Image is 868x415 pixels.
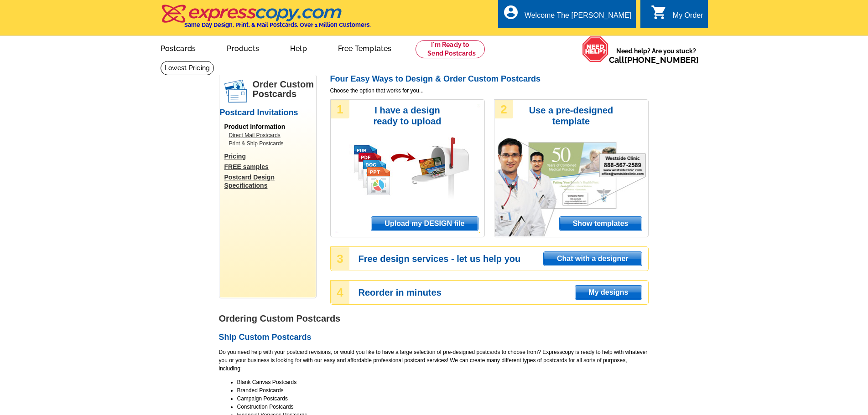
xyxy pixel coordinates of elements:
li: Construction Postcards [237,403,649,411]
a: shopping_cart My Order [651,10,703,21]
span: Product Information [224,123,286,130]
p: Do you need help with your postcard revisions, or would you like to have a large selection of pre... [219,348,649,373]
a: [PHONE_NUMBER] [624,55,699,65]
h2: Postcard Invitations [220,108,316,118]
h4: Same Day Design, Print, & Mail Postcards. Over 1 Million Customers. [184,21,371,28]
h2: Four Easy Ways to Design & Order Custom Postcards [330,74,649,84]
i: account_circle [503,4,519,20]
a: Show templates [559,216,642,231]
span: Upload my DESIGN file [371,217,478,231]
h3: Use a pre-designed template [525,105,618,127]
li: Campaign Postcards [237,395,649,403]
li: Blank Canvas Postcards [237,378,649,386]
i: shopping_cart [651,4,667,20]
span: Call [609,55,699,65]
a: Pricing [224,152,316,160]
a: Upload my DESIGN file [371,216,478,231]
span: Chat with a designer [544,252,641,266]
span: Need help? Are you stuck? [609,46,703,65]
h3: Reorder in minutes [359,288,648,297]
div: 4 [331,281,349,304]
h3: I have a design ready to upload [361,105,454,127]
strong: Ordering Custom Postcards [219,313,341,323]
a: Products [212,37,274,58]
img: postcards.png [224,80,247,102]
h1: Order Custom Postcards [253,80,316,99]
h3: Free design services - let us help you [359,255,648,263]
a: Free Templates [323,37,406,58]
a: Help [275,37,322,58]
a: Postcard Design Specifications [224,173,316,190]
img: help [582,36,609,62]
li: Branded Postcards [237,386,649,395]
a: My designs [575,285,642,300]
a: Direct Mail Postcards [229,131,311,139]
div: 3 [331,247,349,270]
a: Same Day Design, Print, & Mail Postcards. Over 1 Million Customers. [161,11,371,28]
div: 1 [331,100,349,118]
h2: Ship Custom Postcards [219,333,649,343]
div: My Order [673,11,703,24]
div: Welcome The [PERSON_NAME] [525,11,631,24]
div: 2 [495,100,513,118]
a: Postcards [146,37,211,58]
a: FREE samples [224,163,316,171]
span: My designs [575,286,641,299]
a: Chat with a designer [543,251,642,266]
span: Choose the option that works for you... [330,87,649,95]
a: Print & Ship Postcards [229,139,311,148]
span: Show templates [560,217,642,231]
